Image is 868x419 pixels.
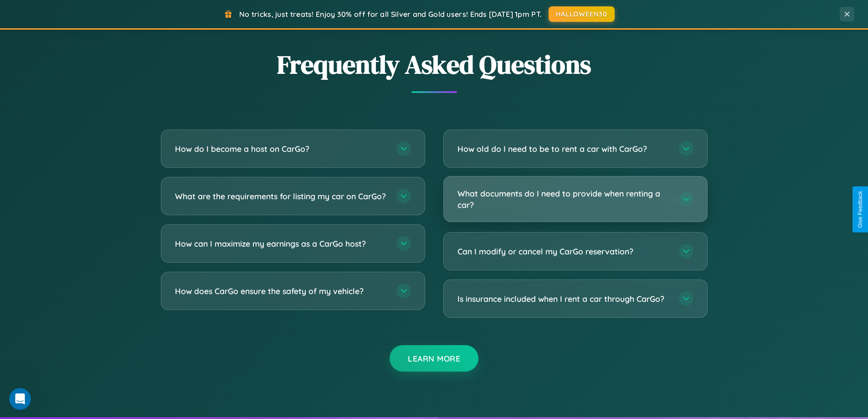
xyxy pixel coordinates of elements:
[457,143,670,155] h3: How old do I need to be to rent a car with CarGo?
[161,47,708,82] h2: Frequently Asked Questions
[390,345,478,372] button: Learn More
[239,10,542,19] span: No tricks, just treats! Enjoy 30% off for all Silver and Gold users! Ends [DATE] 1pm PT.
[457,246,670,257] h3: Can I modify or cancel my CarGo reservation?
[175,238,387,249] h3: How can I maximize my earnings as a CarGo host?
[457,293,670,305] h3: Is insurance included when I rent a car through CarGo?
[175,191,387,202] h3: What are the requirements for listing my car on CarGo?
[9,388,31,410] iframe: Intercom live chat
[549,6,615,22] button: HALLOWEEN30
[857,191,863,228] div: Give Feedback
[457,188,670,210] h3: What documents do I need to provide when renting a car?
[175,143,387,155] h3: How do I become a host on CarGo?
[175,285,387,297] h3: How does CarGo ensure the safety of my vehicle?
